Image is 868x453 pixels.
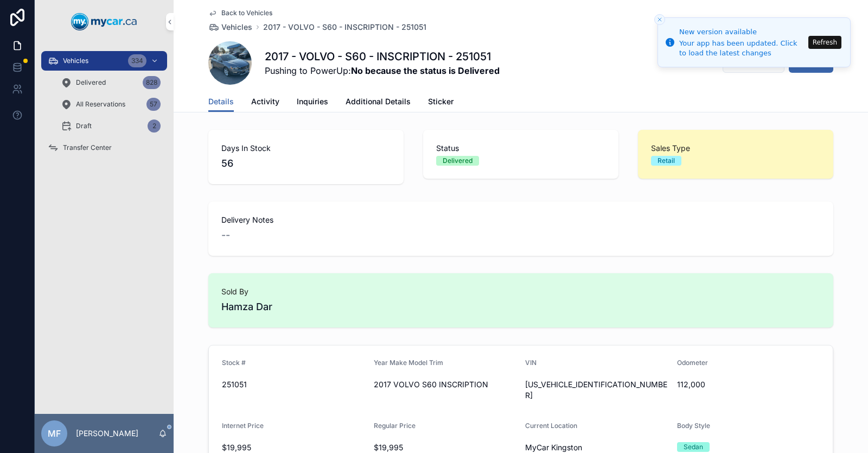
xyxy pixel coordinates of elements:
[221,156,391,171] span: 56
[222,379,365,390] span: 251051
[297,96,328,107] span: Inquiries
[41,51,167,71] a: Vehicles334
[63,56,88,65] span: Vehicles
[221,228,230,243] span: --
[208,22,252,33] a: Vehicles
[48,427,61,440] span: MF
[221,143,391,154] span: Days In Stock
[679,39,805,58] div: Your app has been updated. Click to load the latest changes
[35,43,174,172] div: scrollable content
[346,96,411,107] span: Additional Details
[525,358,537,367] span: VIN
[651,143,820,154] span: Sales Type
[658,156,675,166] div: Retail
[148,119,161,133] div: 2
[221,286,820,297] span: Sold By
[265,64,500,77] span: Pushing to PowerUp:
[222,421,264,430] span: Internet Price
[297,92,328,114] a: Inquiries
[525,421,577,430] span: Current Location
[677,358,708,367] span: Odometer
[265,49,500,64] h1: 2017 - VOLVO - S60 - INSCRIPTION - 251051
[374,379,517,390] span: 2017 VOLVO S60 INSCRIPTION
[76,428,138,439] p: [PERSON_NAME]
[351,65,500,76] strong: No because the status is Delivered
[374,421,416,430] span: Regular Price
[808,36,841,49] button: Refresh
[54,73,167,92] a: Delivered828
[76,78,106,87] span: Delivered
[428,92,454,114] a: Sticker
[677,379,820,390] span: 112,000
[221,9,272,17] span: Back to Vehicles
[443,156,473,166] div: Delivered
[222,358,246,367] span: Stock #
[679,27,805,37] div: New version available
[374,358,443,367] span: Year Make Model Trim
[54,95,167,114] a: All Reservations57
[221,215,820,225] span: Delivery Notes
[525,442,582,453] span: MyCar Kingston
[677,421,710,430] span: Body Style
[436,143,605,154] span: Status
[251,96,279,107] span: Activity
[41,138,167,158] a: Transfer Center
[71,13,137,30] img: App logo
[251,92,279,114] a: Activity
[221,22,252,33] span: Vehicles
[222,442,365,453] span: $19,995
[684,442,703,452] div: Sedan
[76,122,92,130] span: Draft
[654,14,665,25] button: Close toast
[128,54,146,67] div: 334
[143,76,161,89] div: 828
[374,442,517,453] span: $19,995
[208,92,234,112] a: Details
[63,143,112,152] span: Transfer Center
[76,100,125,109] span: All Reservations
[263,22,426,33] a: 2017 - VOLVO - S60 - INSCRIPTION - 251051
[525,379,668,401] span: [US_VEHICLE_IDENTIFICATION_NUMBER]
[428,96,454,107] span: Sticker
[221,299,272,314] span: Hamza Dar
[208,9,272,17] a: Back to Vehicles
[208,96,234,107] span: Details
[346,92,411,114] a: Additional Details
[146,98,161,111] div: 57
[54,116,167,136] a: Draft2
